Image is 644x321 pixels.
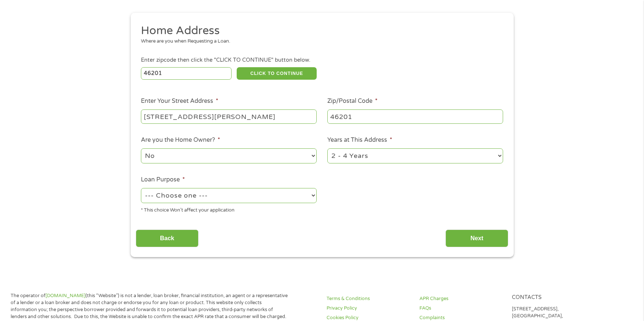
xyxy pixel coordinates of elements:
h4: Contacts [512,294,596,301]
a: FAQs [419,305,503,312]
label: Zip/Postal Code [327,97,378,105]
a: [DOMAIN_NAME] [46,293,85,299]
input: 1 Main Street [141,109,317,123]
h2: Home Address [141,24,498,38]
input: Back [136,230,199,248]
a: Privacy Policy [327,305,411,312]
div: Where are you when Requesting a Loan. [141,38,498,45]
a: APR Charges [419,295,503,302]
div: * This choice Won’t affect your application [141,204,317,214]
label: Years at This Address [327,136,392,144]
label: Are you the Home Owner? [141,136,220,144]
label: Loan Purpose [141,176,185,184]
div: Enter zipcode then click the "CLICK TO CONTINUE" button below. [141,56,503,64]
p: The operator of (this “Website”) is not a lender, loan broker, financial institution, an agent or... [11,292,289,320]
button: CLICK TO CONTINUE [237,67,317,80]
input: Next [445,230,508,248]
a: Terms & Conditions [327,295,411,302]
input: Enter Zipcode (e.g 01510) [141,67,232,80]
label: Enter Your Street Address [141,97,218,105]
